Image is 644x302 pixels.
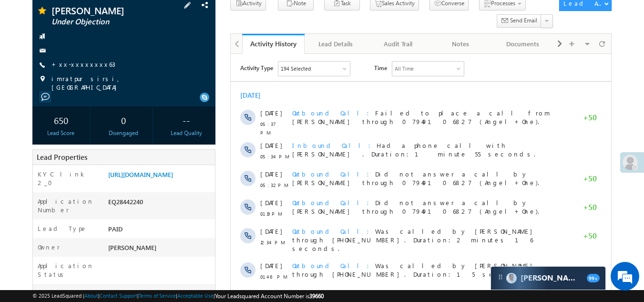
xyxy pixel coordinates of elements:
[492,34,554,54] a: Documents
[61,208,144,216] span: Outbound Call
[106,224,215,238] div: PAID
[352,212,366,223] span: +50
[497,14,542,28] button: Send Email
[108,170,173,178] a: [URL][DOMAIN_NAME]
[30,55,51,63] span: [DATE]
[37,152,87,162] span: Lead Properties
[50,10,80,19] div: 194 Selected
[249,39,297,48] div: Activity History
[352,269,366,281] span: +50
[30,98,58,107] span: 05:34 PM
[51,60,115,68] a: +xx-xxxxxxxx63
[177,292,214,299] a: Acceptable Use
[352,177,366,189] span: +50
[30,247,58,256] span: 12:48 PM
[312,38,358,50] div: Lead Details
[61,116,308,133] span: Did not answer a call by [PERSON_NAME] through 07949106827 (Angel+One).
[30,127,58,135] span: 05:32 PM
[50,50,160,62] div: Chat with us now
[84,292,98,299] a: About
[61,265,307,290] span: Was called by [PERSON_NAME] through 07949106827 (Angel+One). Duration:3 seconds.
[437,38,483,50] div: Notes
[156,5,179,28] div: Minimize live chat window
[139,292,176,299] a: Terms of Service
[30,173,51,182] span: [DATE]
[38,170,99,187] label: KYC link 2_0
[51,74,199,92] span: imratpur sirsi, [GEOGRAPHIC_DATA]
[38,243,60,251] label: Owner
[35,111,88,129] div: 650
[352,149,366,160] span: +50
[61,145,144,153] span: Outbound Call
[30,116,51,125] span: [DATE]
[10,37,41,46] div: [DATE]
[164,10,183,19] div: All Time
[497,273,504,281] img: carter-drag
[61,87,305,104] span: Had a phone call with [PERSON_NAME] . Duration:1 minute 55 seconds.
[30,276,58,284] span: 07:02 PM
[16,50,40,62] img: d_60004797649_company_0_60004797649
[160,111,213,129] div: --
[160,129,213,137] div: Lead Quality
[30,87,51,96] span: [DATE]
[38,197,99,214] label: Application Number
[61,55,319,72] span: Failed to place a call from [PERSON_NAME] through 07949106827 (Angel+One).
[38,261,99,279] label: Application Status
[352,240,366,252] span: +50
[30,208,51,216] span: [DATE]
[51,17,164,27] span: Under Objection
[309,292,324,300] span: 39660
[61,236,307,253] span: Was called by [PERSON_NAME] through [PHONE_NUMBER]. Duration:55 seconds.
[38,224,87,233] label: Lead Type
[130,234,173,247] em: Start Chat
[61,116,144,124] span: Outbound Call
[30,219,58,227] span: 01:46 PM
[30,184,58,193] span: 12:34 PM
[35,129,88,137] div: Lead Score
[106,197,215,210] div: EQ28442240
[352,59,366,71] span: +50
[100,292,137,299] a: Contact Support
[305,34,367,54] a: Lead Details
[30,156,58,164] span: 01:19 PM
[51,6,164,15] span: [PERSON_NAME]
[61,265,144,273] span: Outbound Call
[61,87,146,95] span: Inbound Call
[10,7,42,21] span: Activity Type
[242,34,305,54] a: Activity History
[61,208,307,224] span: Was called by [PERSON_NAME] through [PHONE_NUMBER]. Duration:15 seconds.
[61,173,307,198] span: Was called by [PERSON_NAME] through [PHONE_NUMBER]. Duration:2 minutes 16 seconds.
[32,292,324,301] span: © 2025 LeadSquared | | | | |
[367,34,429,54] a: Audit Trail
[30,145,51,153] span: [DATE]
[587,274,600,282] span: 99+
[491,266,606,290] div: carter-dragCarter[PERSON_NAME]99+
[61,236,144,244] span: Outbound Call
[352,120,366,132] span: +50
[30,236,51,245] span: [DATE]
[61,55,144,63] span: Outbound Call
[12,88,174,226] textarea: Type your message and hit 'Enter'
[30,66,58,83] span: 05:37 PM
[375,38,421,50] div: Audit Trail
[510,16,537,25] span: Send Email
[61,173,144,181] span: Outbound Call
[500,38,546,50] div: Documents
[30,265,51,273] span: [DATE]
[97,129,150,137] div: Disengaged
[143,7,156,21] span: Time
[108,243,156,251] span: [PERSON_NAME]
[106,289,215,302] div: Occupation Details Completed
[429,34,492,54] a: Notes
[215,292,324,300] span: Your Leadsquared Account Number is
[61,145,308,161] span: Did not answer a call by [PERSON_NAME] through 07949106827 (Angel+One).
[97,111,150,129] div: 0
[48,8,119,22] div: Sales Activity,Email Bounced,Email Link Clicked,Email Marked Spam,Email Opened & 189 more..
